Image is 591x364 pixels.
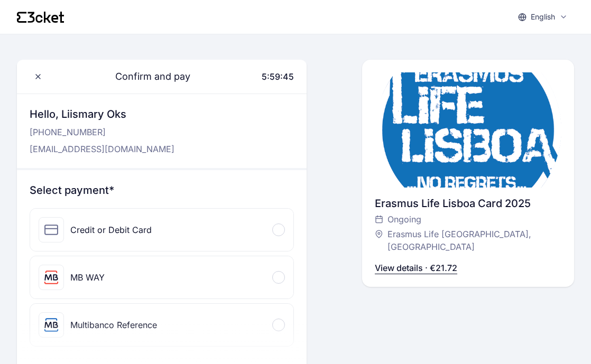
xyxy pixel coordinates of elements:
[70,319,157,331] div: Multibanco Reference
[30,126,174,138] p: [PHONE_NUMBER]
[262,71,294,82] span: 5:59:45
[375,196,561,211] div: Erasmus Life Lisboa Card 2025
[70,223,152,236] div: Credit or Debit Card
[103,69,190,84] span: Confirm and pay
[387,228,551,253] span: Erasmus Life [GEOGRAPHIC_DATA], [GEOGRAPHIC_DATA]
[30,143,174,155] p: [EMAIL_ADDRESS][DOMAIN_NAME]
[387,213,421,226] span: Ongoing
[30,183,294,198] h3: Select payment*
[531,12,555,22] p: English
[30,107,174,122] h3: Hello, Liismary Oks
[70,271,105,284] div: MB WAY
[375,262,457,274] p: View details · €21.72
